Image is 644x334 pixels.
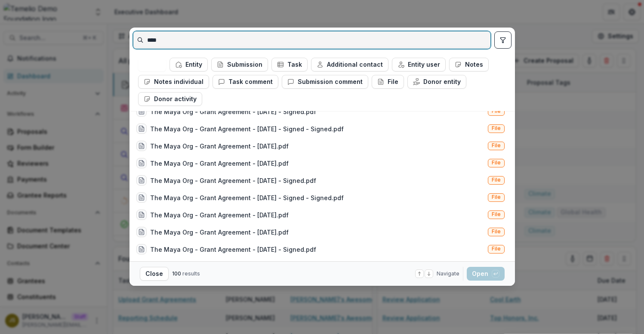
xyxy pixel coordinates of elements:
[282,75,368,89] button: Submission comment
[492,229,501,235] span: File
[150,228,289,237] div: The Maya Org - Grant Agreement - [DATE].pdf
[172,270,181,277] span: 100
[138,92,202,106] button: Donor activity
[138,75,209,89] button: Notes individual
[150,193,344,202] div: The Maya Org - Grant Agreement - [DATE] - Signed - Signed.pdf
[138,58,166,71] button: All
[169,58,208,71] button: Entity
[492,177,501,183] span: File
[492,142,501,148] span: File
[407,75,466,89] button: Donor entity
[437,270,459,278] span: Navigate
[140,267,169,281] button: Close
[492,194,501,200] span: File
[492,108,501,114] span: File
[150,159,289,168] div: The Maya Org - Grant Agreement - [DATE].pdf
[392,58,446,71] button: Entity user
[213,75,278,89] button: Task comment
[494,31,512,49] button: toggle filters
[492,160,501,166] span: File
[311,58,388,71] button: Additional contact
[372,75,404,89] button: File
[150,210,289,220] div: The Maya Org - Grant Agreement - [DATE].pdf
[492,211,501,217] span: File
[150,124,344,133] div: The Maya Org - Grant Agreement - [DATE] - Signed - Signed.pdf
[492,125,501,131] span: File
[182,270,200,277] span: results
[150,142,289,151] div: The Maya Org - Grant Agreement - [DATE].pdf
[449,58,489,71] button: Notes
[271,58,308,71] button: Task
[150,176,316,185] div: The Maya Org - Grant Agreement - [DATE] - Signed.pdf
[150,107,316,116] div: The Maya Org - Grant Agreement - [DATE] - Signed.pdf
[467,267,505,281] button: Open
[150,245,316,254] div: The Maya Org - Grant Agreement - [DATE] - Signed.pdf
[211,58,268,71] button: Submission
[492,246,501,252] span: File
